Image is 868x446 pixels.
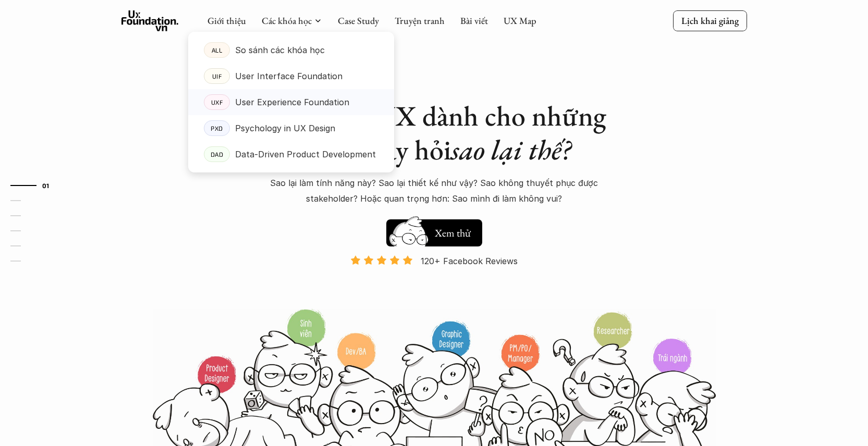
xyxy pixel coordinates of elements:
[395,15,445,27] a: Truyện tranh
[421,253,518,269] p: 120+ Facebook Reviews
[235,146,376,162] p: Data-Driven Product Development
[211,98,223,106] p: UXF
[386,214,482,246] a: Xem thử
[451,131,571,168] em: sao lại thế?
[673,10,747,31] a: Lịch khai giảng
[235,94,349,110] p: User Experience Foundation
[188,89,394,115] a: UXFUser Experience Foundation
[10,179,60,192] a: 01
[338,15,379,27] a: Case Study
[681,15,739,27] p: Lịch khai giảng
[235,68,343,84] p: User Interface Foundation
[42,181,50,189] strong: 01
[504,15,536,27] a: UX Map
[460,15,488,27] a: Bài viết
[211,46,222,54] p: ALL
[262,15,312,27] a: Các khóa học
[235,120,335,136] p: Psychology in UX Design
[433,226,472,240] h5: Xem thử
[188,63,394,89] a: UIFUser Interface Foundation
[188,37,394,63] a: ALLSo sánh các khóa học
[188,115,394,141] a: PXDPsychology in UX Design
[252,175,617,207] p: Sao lại làm tính năng này? Sao lại thiết kế như vậy? Sao không thuyết phục được stakeholder? Hoặc...
[341,255,527,307] a: 120+ Facebook Reviews
[188,141,394,167] a: DADData-Driven Product Development
[252,99,617,167] h1: Khóa học UX dành cho những người hay hỏi
[210,151,223,158] p: DAD
[212,72,222,80] p: UIF
[211,125,223,132] p: PXD
[235,42,325,58] p: So sánh các khóa học
[207,15,246,27] a: Giới thiệu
